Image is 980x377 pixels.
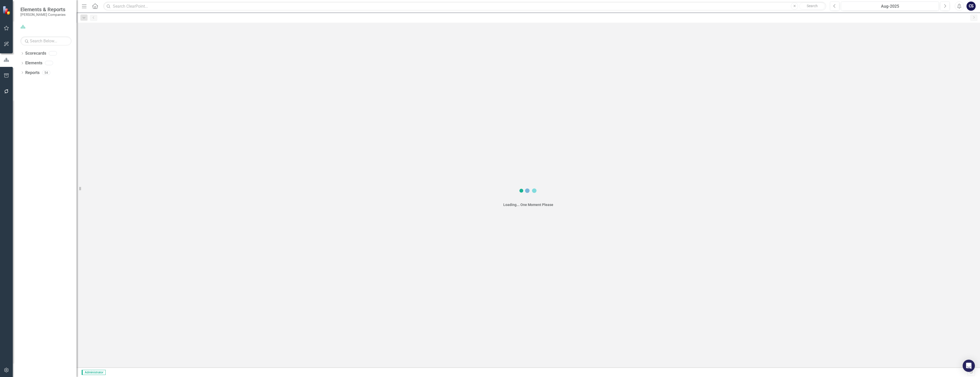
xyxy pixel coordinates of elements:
[2,5,12,15] img: ClearPoint Strategy
[82,370,106,375] span: Administrator
[963,360,975,372] div: Open Intercom Messenger
[20,13,66,17] small: [PERSON_NAME] Companies
[25,60,42,66] a: Elements
[841,2,939,11] button: Aug-2025
[843,3,937,9] div: Aug-2025
[20,6,66,13] span: Elements & Reports
[42,70,50,75] div: 54
[966,2,976,11] button: CS
[25,70,40,76] a: Reports
[20,37,71,45] input: Search Below...
[103,2,826,11] input: Search ClearPoint...
[799,3,825,10] button: Search
[807,4,818,8] span: Search
[503,202,553,207] div: Loading... One Moment Please
[25,51,46,56] a: Scorecards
